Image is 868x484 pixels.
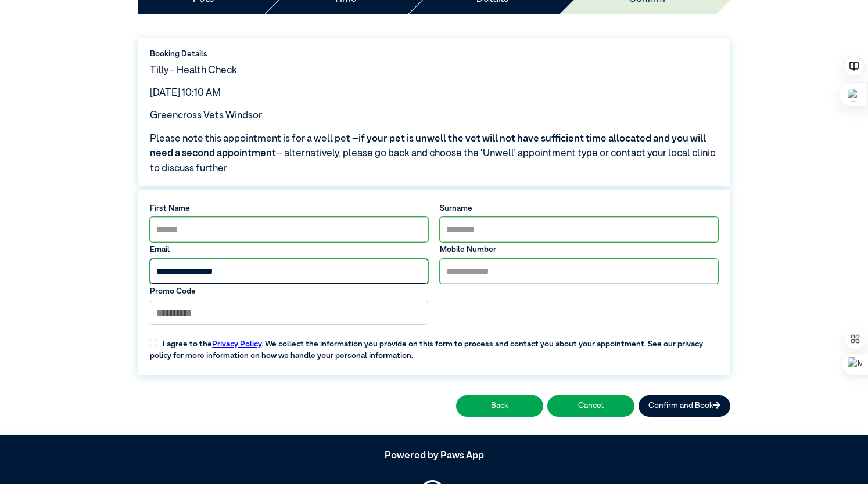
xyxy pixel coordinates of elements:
button: Confirm and Book [639,395,730,417]
label: Email [150,244,428,255]
label: Promo Code [150,286,428,297]
span: Please note this appointment is for a well pet – – alternatively, please go back and choose the ‘... [150,132,718,176]
label: First Name [150,203,428,214]
a: Privacy Policy [212,340,261,348]
span: Tilly - Health Check [150,66,237,75]
label: Mobile Number [440,244,718,255]
label: Surname [440,203,718,214]
button: Cancel [547,395,634,417]
h5: Powered by Paws App [138,450,730,462]
label: I agree to the . We collect the information you provide on this form to process and contact you a... [144,330,724,362]
span: Greencross Vets Windsor [150,111,262,121]
span: [DATE] 10:10 AM [150,88,221,98]
button: Back [456,395,543,417]
label: Booking Details [150,48,718,60]
input: I agree to thePrivacy Policy. We collect the information you provide on this form to process and ... [150,339,157,346]
span: if your pet is unwell the vet will not have sufficient time allocated and you will need a second ... [150,134,706,159]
